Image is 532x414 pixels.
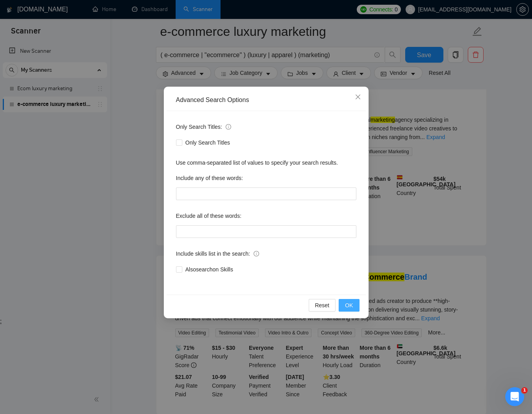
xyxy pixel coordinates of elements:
[109,332,120,348] span: 😞
[176,96,356,104] div: Advanced Search Options
[176,123,231,131] span: Only Search Titles:
[254,251,259,256] span: info-circle
[345,301,353,310] span: OK
[315,301,330,310] span: Reset
[130,332,141,348] span: 😐
[347,87,369,108] button: Close
[176,210,242,222] label: Exclude all of these words:
[150,332,161,348] span: 😃
[355,94,361,100] span: close
[237,3,252,18] button: Collapse window
[146,332,166,348] span: smiley reaction
[105,332,125,348] span: disappointed reaction
[182,265,236,274] span: Also search on Skills
[521,387,528,394] span: 1
[5,3,20,18] button: go back
[9,325,261,333] div: Did this answer your question?
[176,172,243,184] label: Include any of these words:
[125,332,146,348] span: neutral face reaction
[176,249,259,258] span: Include skills list in the search:
[505,387,524,406] iframe: Intercom live chat
[182,138,234,147] span: Only Search Titles
[226,124,231,130] span: info-circle
[252,3,266,17] div: Close
[339,299,359,312] button: OK
[176,158,356,167] div: Use comma-separated list of values to specify your search results.
[104,358,167,364] a: Open in help center
[309,299,336,312] button: Reset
